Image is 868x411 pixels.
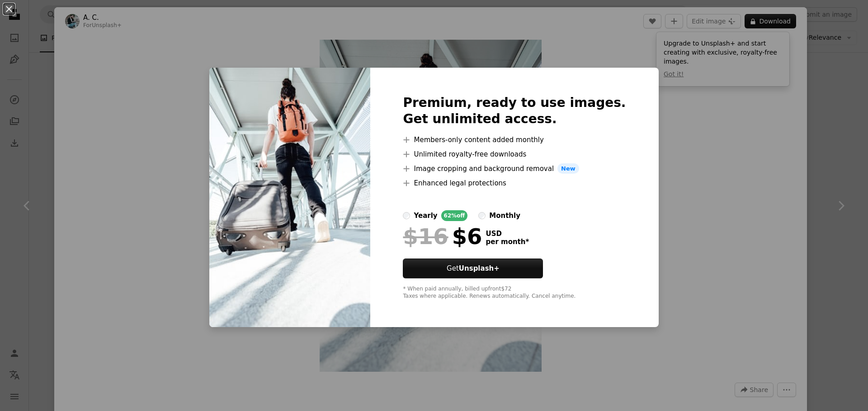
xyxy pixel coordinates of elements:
[403,178,626,189] li: Enhanced legal protections
[403,286,626,300] div: * When paid annually, billed upfront $72 Taxes where applicable. Renews automatically. Cancel any...
[403,225,448,248] span: $16
[478,212,486,219] input: monthly
[209,68,370,328] img: premium_photo-1664368832363-9f9c97e40aed
[459,264,500,272] strong: Unsplash+
[441,210,468,221] div: 62% off
[403,259,543,278] button: GetUnsplash+
[486,238,529,246] span: per month *
[403,95,626,127] h2: Premium, ready to use images. Get unlimited access.
[403,149,626,160] li: Unlimited royalty-free downloads
[403,163,626,174] li: Image cropping and background removal
[403,225,482,248] div: $6
[403,134,626,145] li: Members-only content added monthly
[414,210,437,221] div: yearly
[403,212,410,219] input: yearly62%off
[486,230,529,238] span: USD
[557,163,579,174] span: New
[489,210,520,221] div: monthly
